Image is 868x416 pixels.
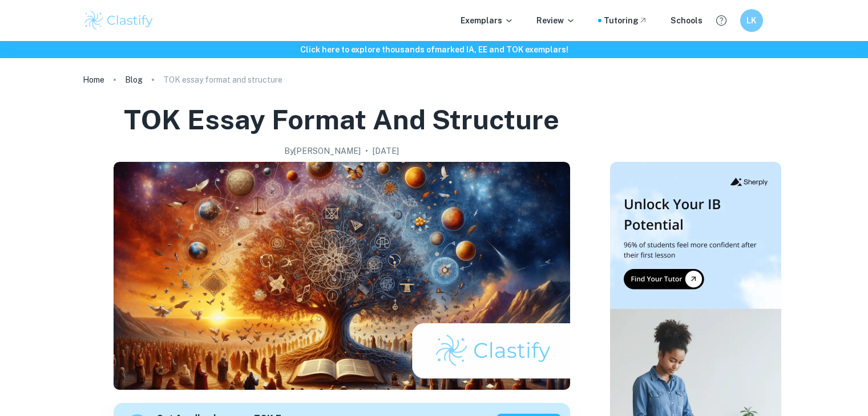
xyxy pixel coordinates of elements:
a: Tutoring [604,14,648,27]
img: Clastify logo [83,9,155,32]
h2: By [PERSON_NAME] [284,145,361,157]
h6: LK [745,14,758,27]
h1: TOK essay format and structure [124,101,559,138]
button: LK [740,9,763,32]
h2: [DATE] [373,145,399,157]
p: • [365,145,368,157]
img: TOK essay format and structure cover image [114,162,570,390]
p: TOK essay format and structure [163,74,282,86]
button: Help and Feedback [712,11,731,30]
a: Blog [125,72,143,88]
p: Exemplars [461,14,514,27]
p: Review [536,14,575,27]
a: Schools [671,14,703,27]
a: Home [83,72,104,88]
h6: Click here to explore thousands of marked IA, EE and TOK exemplars ! [2,43,866,56]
